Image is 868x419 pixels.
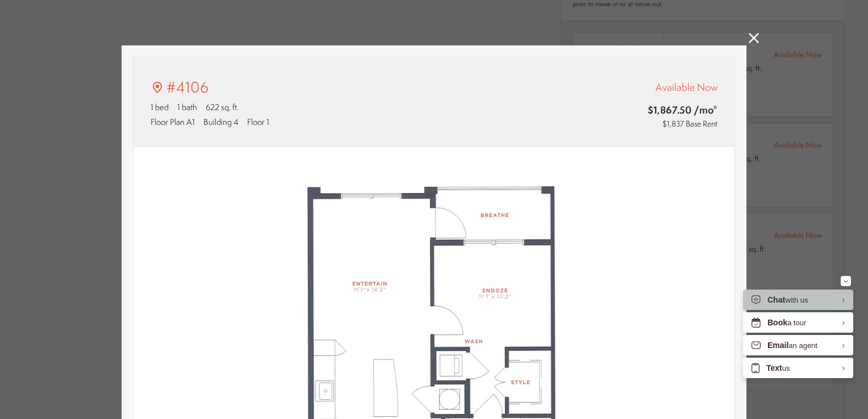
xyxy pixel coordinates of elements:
[206,101,239,113] span: 622 sq. ft.
[584,103,717,117] span: $1,867.50 /mo*
[656,80,717,94] span: Available Now
[662,118,717,129] span: $1,837 Base Rent
[177,101,197,113] span: 1 bath
[203,116,239,128] span: Building 4
[151,116,195,128] span: Floor Plan A1
[151,101,169,113] span: 1 bed
[247,116,269,128] span: Floor 1
[166,77,208,98] p: #4106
